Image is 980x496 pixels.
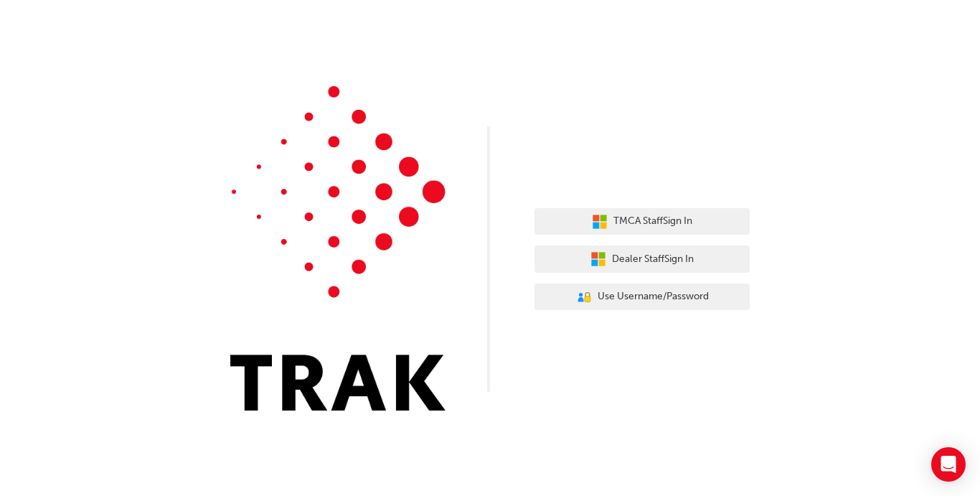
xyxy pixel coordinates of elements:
[598,289,709,305] span: Use Username/Password
[612,251,694,268] span: Dealer Staff Sign In
[534,245,750,273] button: Dealer StaffSign In
[534,284,750,311] button: Use Username/Password
[613,213,692,230] span: TMCA Staff Sign In
[534,208,750,235] button: TMCA StaffSign In
[230,86,446,411] img: Trak
[931,447,966,482] div: Open Intercom Messenger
